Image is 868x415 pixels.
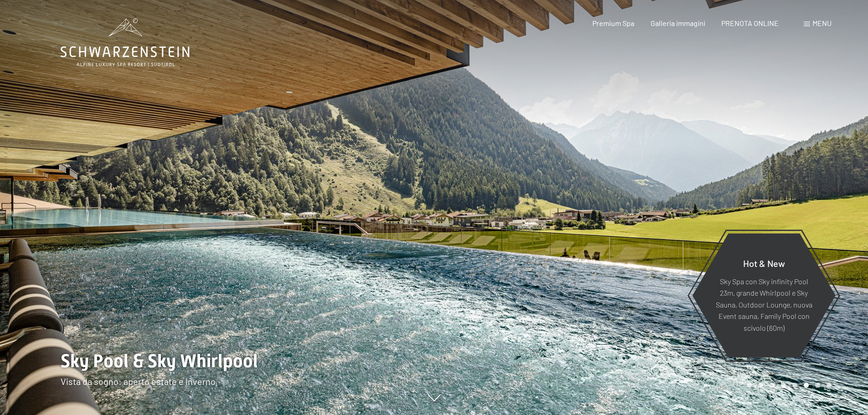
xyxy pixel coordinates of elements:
a: PRENOTA ONLINE [721,19,779,27]
span: Hot & New [743,257,785,268]
a: Premium Spa [592,19,634,27]
div: Carousel Page 7 [815,383,820,388]
div: Carousel Page 1 [747,383,752,388]
a: Galleria immagini [651,19,705,27]
p: Sky Spa con Sky infinity Pool 23m, grande Whirlpool e Sky Sauna, Outdoor Lounge, nuova Event saun... [714,275,813,333]
div: Carousel Pagination [744,383,832,388]
div: Carousel Page 2 [758,383,763,388]
div: Carousel Page 3 [770,383,775,388]
div: Carousel Page 5 [792,383,797,388]
div: Carousel Page 8 [827,383,832,388]
div: Carousel Page 6 (Current Slide) [804,383,809,388]
a: Hot & New Sky Spa con Sky infinity Pool 23m, grande Whirlpool e Sky Sauna, Outdoor Lounge, nuova ... [692,233,836,358]
div: Carousel Page 4 [781,383,786,388]
span: Menu [812,19,832,27]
